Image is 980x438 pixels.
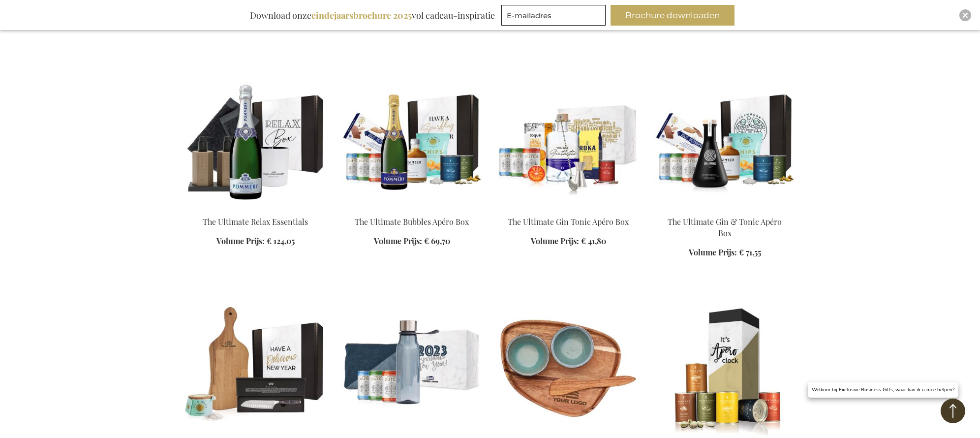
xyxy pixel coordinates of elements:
img: Gepersonaliseerde Nomimono Tapas Set [498,298,639,436]
span: Volume Prijs: [216,236,265,246]
form: marketing offers and promotions [501,5,609,29]
a: The Ultimate Gin Tonic Apéro Box [508,217,629,227]
img: The Ultimate Gin Tonic Apéro Box [498,70,639,208]
img: The Ultimate Culinary Gift Box [185,298,326,436]
img: The Ultimate Relax Essentials [185,70,326,208]
a: The Ultimate Relax Essentials [203,217,308,227]
span: € 124,05 [267,236,295,246]
span: € 71,55 [739,247,761,257]
a: The Ultimate Bubbles Apéro Box [355,217,469,227]
img: The Ultimate Bubbles Apéro Box [341,70,482,208]
a: The Ultimate Gin & Tonic Apéro Box [654,204,795,214]
a: The Ultimate Gin & Tonic Apéro Box [668,217,782,238]
b: eindejaarsbrochure 2025 [311,9,412,21]
span: Volume Prijs: [531,236,579,246]
a: Volume Prijs: € 71,55 [689,247,761,258]
img: The Ultimate Gin & Tonic Apéro Box [654,70,795,208]
a: Volume Prijs: € 124,05 [216,236,295,247]
span: € 69,70 [424,236,450,246]
img: The Ultimate P-Stash Gift Box [654,298,795,436]
a: The Ultimate Relax Essentials [185,204,326,214]
span: Volume Prijs: [374,236,422,246]
img: The Ultimate Sport Box [341,298,482,436]
a: The Ultimate Bubbles Apéro Box [341,204,482,214]
input: E-mailadres [501,5,606,26]
a: Volume Prijs: € 41,80 [531,236,606,247]
div: Download onze vol cadeau-inspiratie [245,5,499,26]
div: Close [959,9,971,21]
span: Volume Prijs: [689,247,737,257]
a: Volume Prijs: € 69,70 [374,236,450,247]
span: € 41,80 [581,236,606,246]
a: The Ultimate Gin Tonic Apéro Box [498,204,639,214]
button: Brochure downloaden [611,5,735,26]
img: Close [962,12,968,18]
